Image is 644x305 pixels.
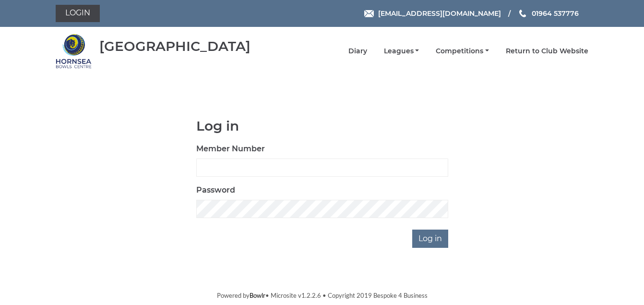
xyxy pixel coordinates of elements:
[196,119,448,134] h1: Log in
[506,47,588,56] a: Return to Club Website
[196,143,265,155] label: Member Number
[518,8,579,19] a: Phone us 01964 537776
[378,9,501,18] span: [EMAIL_ADDRESS][DOMAIN_NAME]
[519,10,526,17] img: Phone us
[532,9,579,18] span: 01964 537776
[348,47,367,56] a: Diary
[56,33,92,69] img: Hornsea Bowls Centre
[364,10,374,17] img: Email
[436,47,489,56] a: Competitions
[384,47,419,56] a: Leagues
[56,5,100,22] a: Login
[364,8,501,19] a: Email [EMAIL_ADDRESS][DOMAIN_NAME]
[412,230,448,248] input: Log in
[217,292,428,299] span: Powered by • Microsite v1.2.2.6 • Copyright 2019 Bespoke 4 Business
[250,292,265,299] a: Bowlr
[196,184,235,196] label: Password
[99,39,250,54] div: [GEOGRAPHIC_DATA]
